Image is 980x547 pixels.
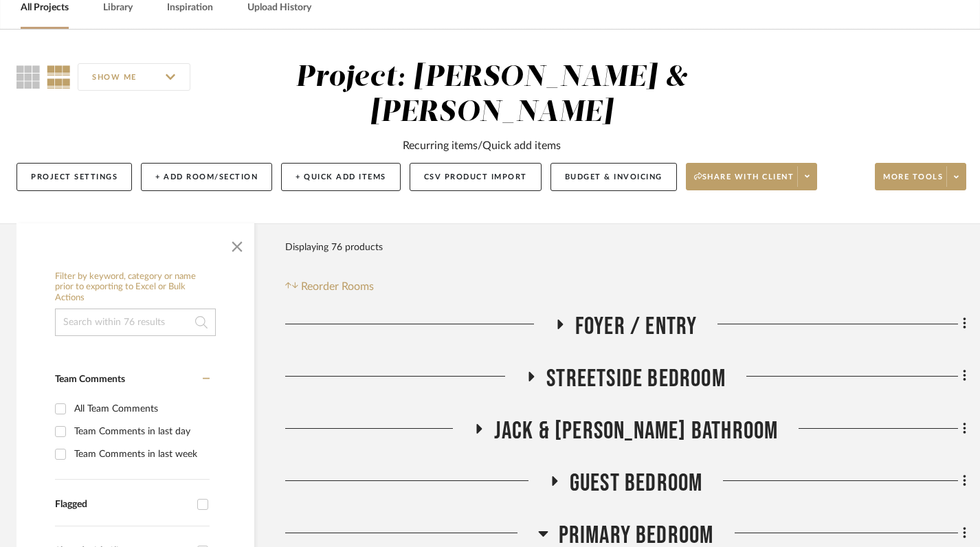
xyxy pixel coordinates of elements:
[494,416,779,446] span: Jack & [PERSON_NAME] Bathroom
[141,163,272,191] button: + Add Room/Section
[223,230,251,258] button: Close
[74,398,206,420] div: All Team Comments
[55,271,216,304] h6: Filter by keyword, category or name prior to exporting to Excel or Bulk Actions
[686,163,818,190] button: Share with client
[575,312,698,342] span: Foyer / Entry
[546,364,726,394] span: Streetside Bedroom
[74,421,206,443] div: Team Comments in last day
[883,172,943,192] span: More tools
[55,499,190,511] div: Flagged
[74,443,206,465] div: Team Comments in last week
[296,63,688,127] div: Project: [PERSON_NAME] & [PERSON_NAME]
[570,469,703,498] span: Guest Bedroom
[694,172,794,192] span: Share with client
[55,375,125,384] span: Team Comments
[301,278,374,295] span: Reorder Rooms
[550,163,677,191] button: Budget & Invoicing
[281,163,401,191] button: + Quick Add Items
[410,163,542,191] button: CSV Product Import
[403,137,561,154] div: Recurring items/Quick add items
[875,163,966,190] button: More tools
[285,278,374,295] button: Reorder Rooms
[16,163,132,191] button: Project Settings
[285,234,383,261] div: Displaying 76 products
[55,309,216,336] input: Search within 76 results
